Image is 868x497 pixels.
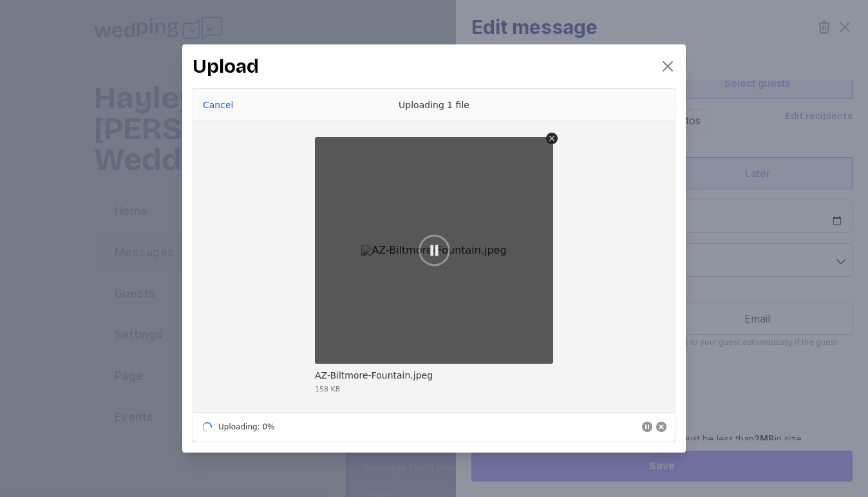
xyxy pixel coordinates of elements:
button: Remove file [546,133,558,144]
button: Cancel [199,96,237,114]
div: AZ-Biltmore-Fountain.jpeg [315,370,433,382]
button: Cancel [656,422,666,432]
div: Uploading [193,412,277,442]
button: Pause [642,422,652,432]
div: Uploading 1 file [337,89,531,121]
h1: Upload [193,55,259,78]
div: Uppy Dashboard [193,88,675,442]
button: Pause upload [417,233,452,268]
div: 158 KB [315,386,340,393]
div: Uploading: 0% [218,423,275,431]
